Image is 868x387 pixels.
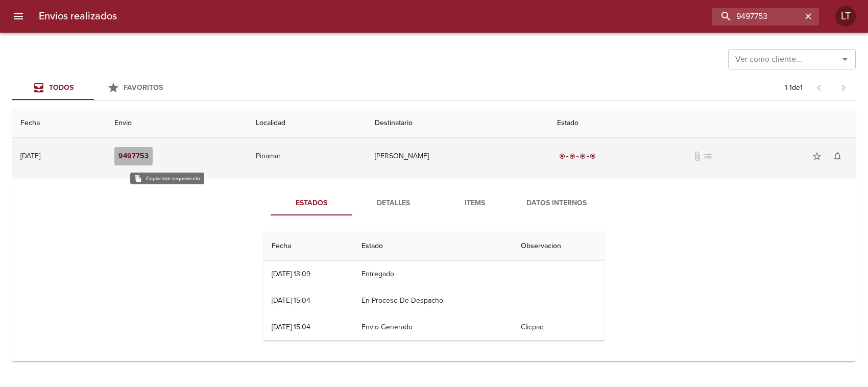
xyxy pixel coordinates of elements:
[807,82,831,92] span: Pagina anterior
[272,296,310,305] div: [DATE] 15:04
[263,232,353,261] th: Fecha
[513,314,605,341] td: Clicpaq
[569,153,575,159] span: radio_button_checked
[12,76,176,100] div: Tabs Envios
[106,109,248,138] th: Envio
[248,109,367,138] th: Localidad
[692,151,703,161] span: No tiene documentos adjuntos
[827,146,848,166] button: Activar notificaciones
[832,151,842,161] span: notifications_none
[557,151,598,161] div: Entregado
[272,270,310,278] div: [DATE] 13:09
[114,147,153,166] button: 9497753
[522,197,591,210] span: Datos Internos
[248,138,367,175] td: Pinamar
[353,261,513,287] td: Entregado
[358,197,428,210] span: Detalles
[835,6,856,27] div: LT
[367,138,549,175] td: [PERSON_NAME]
[440,197,510,210] span: Items
[124,83,163,92] span: Favoritos
[580,153,586,159] span: radio_button_checked
[590,153,596,159] span: radio_button_checked
[277,197,346,210] span: Estados
[39,8,117,25] h6: Envios realizados
[353,287,513,314] td: En Proceso De Despacho
[838,52,852,66] button: Abrir
[559,153,565,159] span: radio_button_checked
[118,150,149,163] em: 9497753
[12,109,856,361] table: Tabla de envíos del cliente
[835,6,856,27] div: Abrir información de usuario
[6,4,31,29] button: menu
[367,109,549,138] th: Destinatario
[807,146,827,166] button: Agregar a favoritos
[703,151,713,161] span: No tiene pedido asociado
[49,83,74,92] span: Todos
[812,151,822,161] span: star_border
[549,109,856,138] th: Estado
[513,232,605,261] th: Observacion
[12,109,106,138] th: Fecha
[785,83,803,93] p: 1 - 1 de 1
[272,323,310,331] div: [DATE] 15:04
[353,314,513,341] td: Envio Generado
[831,76,856,100] span: Pagina siguiente
[353,232,513,261] th: Estado
[20,152,40,160] div: [DATE]
[271,191,597,215] div: Tabs detalle de guia
[712,8,802,26] input: buscar
[263,232,605,341] table: Tabla de seguimiento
